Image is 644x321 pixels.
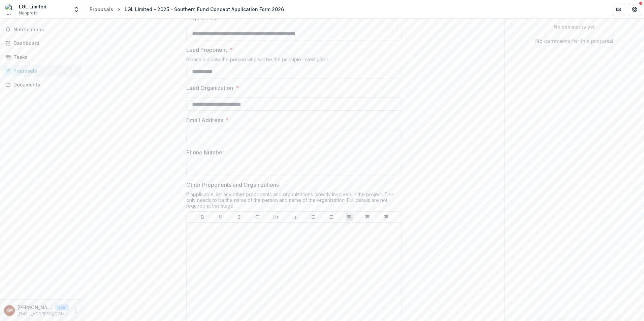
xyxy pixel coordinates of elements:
[186,191,402,211] div: If applicable, list any other proponents and organizations directly involved in the project. This...
[19,3,46,10] div: LGL Limited
[186,46,227,54] p: Lead Proponent
[510,23,639,30] p: No comments yet
[217,213,225,221] button: Underline
[6,308,13,313] div: Kaitlyn Manishin
[272,213,280,221] button: Heading 1
[3,24,81,35] button: Notifications
[363,213,372,221] button: Align Center
[125,6,284,13] div: LGL Limited - 2025 - Southern Fund Concept Application Form 2026
[5,4,16,15] img: LGL Limited
[3,65,81,76] a: Proposals
[13,81,76,88] div: Documents
[3,79,81,90] a: Documents
[13,27,78,33] span: Notifications
[235,213,243,221] button: Italicize
[612,3,625,16] button: Partners
[345,213,353,221] button: Align Left
[72,3,81,16] button: Open entity switcher
[13,67,76,74] div: Proposals
[3,51,81,63] a: Tasks
[628,3,641,16] button: Get Help
[87,4,116,14] a: Proposals
[19,10,38,16] span: Nonprofit
[13,40,76,47] div: Dashboard
[198,213,206,221] button: Bold
[186,84,233,92] p: Lead Organization
[253,213,261,221] button: Strike
[186,57,402,65] div: Please indicate the person who will be the principle investigator.
[18,311,69,317] p: [EMAIL_ADDRESS][DOMAIN_NAME]
[18,304,53,311] p: [PERSON_NAME]
[72,307,80,315] button: More
[3,38,81,49] a: Dashboard
[535,37,613,45] p: No comments for this proposal
[87,4,287,14] nav: breadcrumb
[309,213,317,221] button: Bullet List
[186,116,223,124] p: Email Address
[327,213,335,221] button: Ordered List
[13,53,76,61] div: Tasks
[90,6,113,13] div: Proposals
[290,213,298,221] button: Heading 2
[186,148,224,156] p: Phone Number
[186,181,279,189] p: Other Proponents and Organizations
[55,305,69,311] p: User
[382,213,390,221] button: Align Right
